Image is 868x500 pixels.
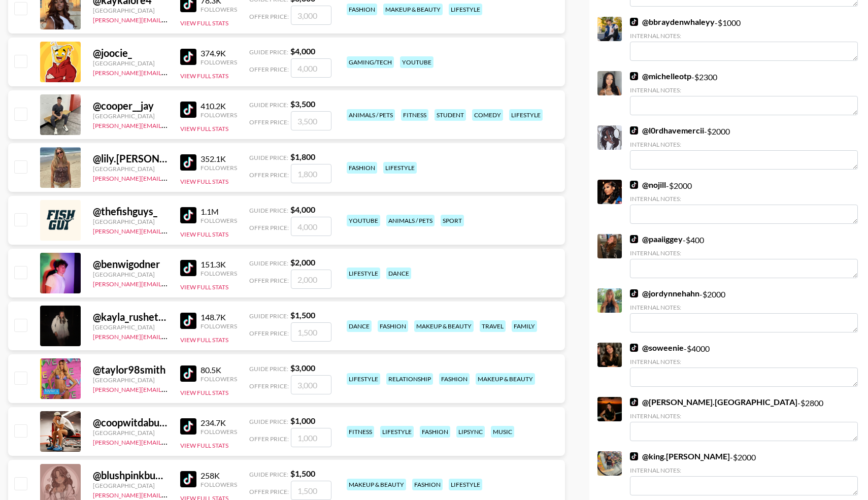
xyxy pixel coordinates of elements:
img: TikTok [630,344,638,352]
div: Followers [201,217,237,224]
div: lifestyle [383,162,417,174]
input: 3,500 [291,111,331,130]
div: Internal Notes: [630,195,858,203]
input: 4,000 [291,58,331,78]
div: fashion [412,479,443,490]
div: - $ 2000 [630,451,858,495]
div: Internal Notes: [630,412,858,420]
img: TikTok [630,72,638,80]
div: lifestyle [449,479,482,490]
button: View Full Stats [180,125,228,132]
div: Followers [201,164,237,172]
span: Offer Price: [249,65,289,73]
a: @[PERSON_NAME].[GEOGRAPHIC_DATA] [630,397,797,407]
img: TikTok [180,207,196,223]
button: View Full Stats [180,283,228,291]
div: makeup & beauty [476,373,535,385]
strong: $ 1,500 [290,469,315,478]
div: fashion [347,162,377,174]
input: 4,000 [291,217,331,236]
div: - $ 2000 [630,125,858,170]
div: @ blushpinkbunny [93,469,168,482]
div: dance [347,320,372,332]
a: @l0rdhavemercii [630,125,704,136]
a: [PERSON_NAME][EMAIL_ADDRESS][DOMAIN_NAME] [93,437,243,446]
strong: $ 1,800 [290,152,315,161]
a: @jordynnehahn [630,288,699,298]
div: youtube [347,215,380,226]
span: Guide Price: [249,207,288,214]
div: fashion [439,373,470,385]
div: [GEOGRAPHIC_DATA] [93,323,168,331]
div: [GEOGRAPHIC_DATA] [93,376,168,384]
button: View Full Stats [180,230,228,238]
div: @ benwigodner [93,258,168,271]
div: Internal Notes: [630,466,858,474]
a: [PERSON_NAME][EMAIL_ADDRESS][DOMAIN_NAME] [93,14,243,24]
div: fitness [347,426,374,438]
div: lifestyle [347,373,380,385]
strong: $ 3,000 [290,363,315,373]
span: Guide Price: [249,154,288,161]
div: @ cooper__jay [93,99,168,112]
input: 1,500 [291,322,331,342]
a: @king.[PERSON_NAME] [630,451,730,461]
span: Offer Price: [249,277,289,284]
div: lifestyle [509,109,543,121]
strong: $ 4,000 [290,205,315,214]
div: @ taylor98smith [93,363,168,376]
button: View Full Stats [180,72,228,80]
div: 80.5K [201,365,237,375]
div: Followers [201,6,237,13]
span: Offer Price: [249,329,289,337]
div: - $ 400 [630,234,858,278]
a: @bbraydenwhaleyy [630,17,715,27]
button: View Full Stats [180,442,228,449]
div: 234.7K [201,418,237,428]
div: - $ 2800 [630,397,858,441]
div: Followers [201,322,237,330]
input: 1,800 [291,164,331,183]
img: TikTok [630,18,638,26]
span: Guide Price: [249,471,288,478]
div: lifestyle [449,4,482,15]
div: [GEOGRAPHIC_DATA] [93,482,168,489]
button: View Full Stats [180,389,228,396]
div: @ thefishguys_ [93,205,168,218]
div: lifestyle [347,268,380,279]
div: 410.2K [201,101,237,111]
div: 352.1K [201,154,237,164]
strong: $ 1,000 [290,416,315,425]
div: [GEOGRAPHIC_DATA] [93,165,168,173]
div: relationship [386,373,433,385]
a: [PERSON_NAME][EMAIL_ADDRESS][DOMAIN_NAME] [93,278,243,288]
img: TikTok [630,289,638,297]
a: [PERSON_NAME][EMAIL_ADDRESS][DOMAIN_NAME] [93,67,243,77]
div: Followers [201,270,237,277]
a: @nojill [630,180,666,190]
div: 1.1M [201,207,237,217]
div: - $ 2000 [630,180,858,224]
img: TikTok [180,49,196,65]
div: Internal Notes: [630,304,858,311]
img: TikTok [180,471,196,487]
div: fashion [420,426,450,438]
div: 258K [201,471,237,481]
span: Offer Price: [249,171,289,179]
div: travel [480,320,506,332]
span: Guide Price: [249,48,288,56]
div: 148.7K [201,312,237,322]
div: Internal Notes: [630,86,858,94]
span: Offer Price: [249,13,289,20]
div: music [491,426,514,438]
a: [PERSON_NAME][EMAIL_ADDRESS][DOMAIN_NAME] [93,173,243,182]
div: animals / pets [347,109,395,121]
a: @michelleotp [630,71,691,81]
div: fashion [347,4,377,15]
div: lipsync [456,426,485,438]
div: @ joocie_ [93,47,168,59]
span: Offer Price: [249,488,289,495]
div: - $ 1000 [630,17,858,61]
img: TikTok [630,235,638,243]
input: 2,000 [291,270,331,289]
